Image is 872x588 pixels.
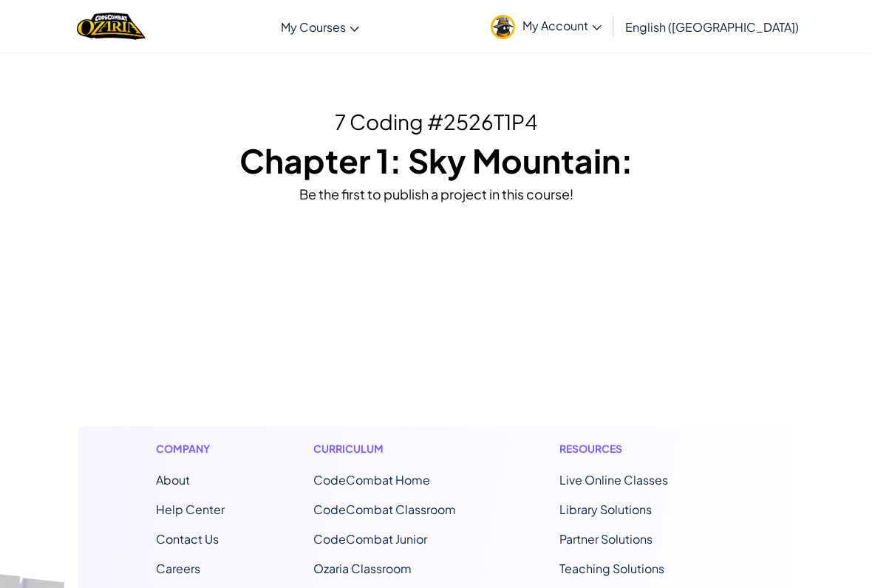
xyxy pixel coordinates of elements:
a: Library Solutions [559,502,652,517]
img: Home [77,11,146,41]
span: My Account [522,18,602,33]
a: Live Online Classes [559,472,668,488]
span: English ([GEOGRAPHIC_DATA]) [625,19,799,35]
h1: Chapter 1: Sky Mountain: [89,137,783,183]
a: About [156,472,190,488]
img: avatar [491,15,515,39]
a: My Account [483,3,609,49]
a: Partner Solutions [559,531,653,547]
h2: 7 Coding #2526T1P4 [89,106,783,137]
div: Be the first to publish a project in this course! [89,183,783,205]
a: Careers [156,561,200,576]
a: My Courses [273,7,367,47]
h1: Resources [559,441,717,457]
span: Contact Us [156,531,219,547]
a: English ([GEOGRAPHIC_DATA]) [618,7,806,47]
span: CodeCombat Home [313,472,430,488]
h1: Curriculum [313,441,471,457]
a: Help Center [156,502,225,517]
a: Ozaria by CodeCombat logo [77,11,146,41]
span: My Courses [281,19,346,35]
a: CodeCombat Classroom [313,502,456,517]
a: Teaching Solutions [559,561,664,576]
h1: Company [156,441,225,457]
a: Ozaria Classroom [313,561,412,576]
a: CodeCombat Junior [313,531,427,547]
